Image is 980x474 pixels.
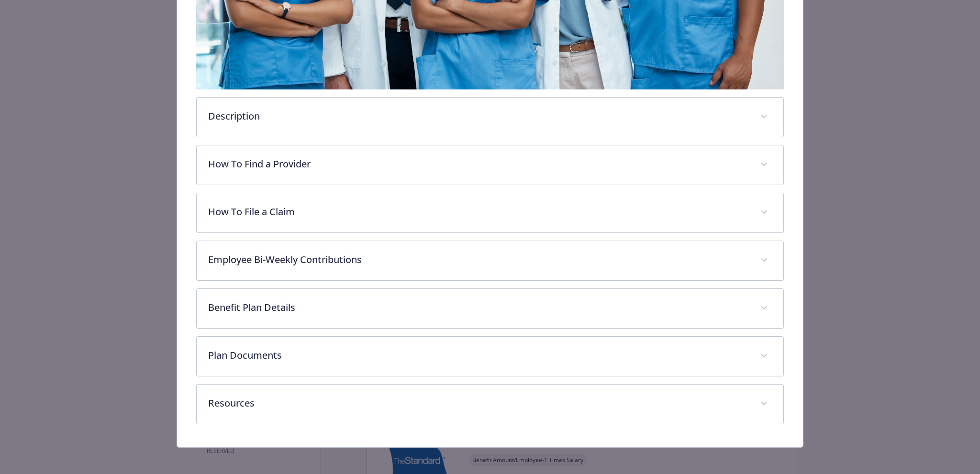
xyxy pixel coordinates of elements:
div: Employee Bi-Weekly Contributions [197,241,784,280]
div: Plan Documents [197,337,784,376]
div: Benefit Plan Details [197,289,784,328]
p: Resources [208,396,749,410]
p: How To Find a Provider [208,157,749,171]
p: How To File a Claim [208,205,749,219]
p: Description [208,109,749,123]
div: Description [197,98,784,137]
p: Employee Bi-Weekly Contributions [208,253,749,267]
div: How To Find a Provider [197,145,784,185]
p: Benefit Plan Details [208,300,749,315]
div: Resources [197,385,784,424]
p: Plan Documents [208,348,749,363]
div: How To File a Claim [197,193,784,232]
